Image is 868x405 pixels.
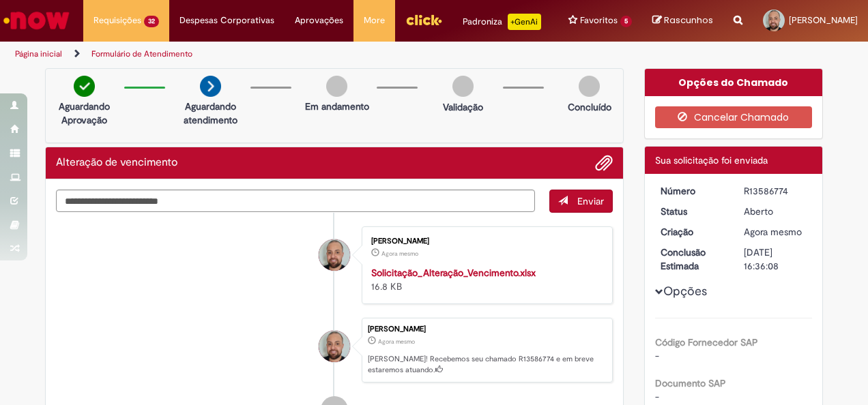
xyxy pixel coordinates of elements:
li: Pedro Rosa de Moraes [56,318,613,383]
span: Agora mesmo [381,250,418,258]
div: [DATE] 16:36:08 [744,245,807,273]
div: Pedro Rosa de Moraes [319,331,350,362]
span: Agora mesmo [378,337,415,346]
div: Opções do Chamado [645,69,823,96]
p: [PERSON_NAME]! Recebemos seu chamado R13586774 e em breve estaremos atuando. [368,354,605,375]
div: Pedro Rosa de Moraes [319,239,350,271]
span: Sua solicitação foi enviada [655,154,768,166]
a: Página inicial [15,48,62,59]
dt: Status [650,205,734,218]
div: Padroniza [463,14,541,30]
p: +GenAi [508,14,541,30]
img: img-circle-grey.png [579,76,600,97]
a: Solicitação_Alteração_Vencimento.xlsx [371,267,536,279]
img: click_logo_yellow_360x200.png [405,10,442,30]
dt: Número [650,184,734,198]
p: Aguardando Aprovação [51,100,117,127]
a: Rascunhos [652,14,713,27]
h2: Alteração de vencimento Histórico de tíquete [56,157,177,169]
img: check-circle-green.png [74,76,95,97]
span: - [655,350,659,362]
span: 32 [144,16,159,27]
span: Rascunhos [664,14,713,27]
time: 01/10/2025 15:36:05 [744,226,802,238]
p: Validação [443,100,483,114]
time: 01/10/2025 15:36:05 [378,337,415,346]
div: [PERSON_NAME] [368,325,605,333]
span: Agora mesmo [744,226,802,238]
span: Favoritos [580,14,618,27]
dt: Criação [650,225,734,239]
span: [PERSON_NAME] [789,14,858,26]
span: Despesas Corporativas [179,14,274,27]
dt: Conclusão Estimada [650,245,734,273]
b: Documento SAP [655,377,726,389]
span: Requisições [93,14,141,27]
time: 01/10/2025 15:36:03 [381,250,418,258]
span: Aprovações [295,14,343,27]
button: Cancelar Chamado [655,106,813,128]
textarea: Digite sua mensagem aqui... [56,190,535,212]
span: 5 [620,16,632,27]
img: img-circle-grey.png [326,76,347,97]
img: img-circle-grey.png [452,76,474,97]
a: Formulário de Atendimento [91,48,192,59]
div: 16.8 KB [371,266,598,293]
div: [PERSON_NAME] [371,237,598,245]
b: Código Fornecedor SAP [655,336,758,348]
div: 01/10/2025 15:36:05 [744,225,807,239]
p: Em andamento [305,100,369,113]
ul: Trilhas de página [10,42,568,67]
p: Aguardando atendimento [177,100,244,127]
button: Enviar [549,190,613,213]
img: ServiceNow [1,7,72,34]
span: - [655,391,659,403]
p: Concluído [568,100,611,114]
div: Aberto [744,205,807,218]
span: More [364,14,385,27]
img: arrow-next.png [200,76,221,97]
button: Adicionar anexos [595,154,613,172]
span: Enviar [577,195,604,207]
div: R13586774 [744,184,807,198]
